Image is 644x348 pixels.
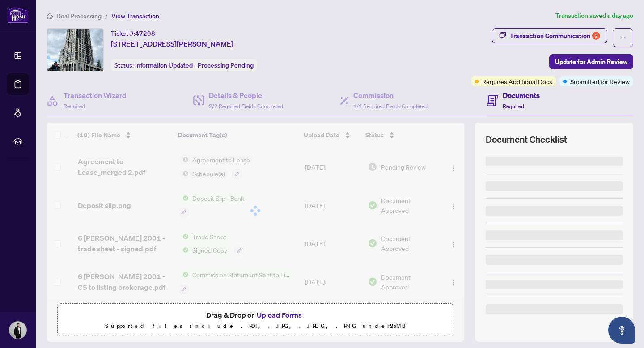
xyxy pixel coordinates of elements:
[206,309,305,321] span: Drag & Drop or
[592,32,600,40] div: 2
[47,29,103,71] img: IMG-W12286906_1.jpg
[64,90,127,101] h4: Transaction Wizard
[135,61,254,69] span: Information Updated - Processing Pending
[549,54,633,69] button: Update for Admin Review
[486,133,567,146] span: Document Checklist
[555,55,627,69] span: Update for Admin Review
[482,76,552,86] span: Requires Additional Docs
[570,76,630,86] span: Submitted for Review
[503,90,540,101] h4: Documents
[135,30,155,38] span: 47298
[63,321,448,331] p: Supported files include .PDF, .JPG, .JPEG, .PNG under 25 MB
[105,11,108,21] li: /
[209,103,283,110] span: 2/2 Required Fields Completed
[510,29,600,43] div: Transaction Communication
[111,28,155,38] div: Ticket #:
[58,304,453,337] span: Drag & Drop orUpload FormsSupported files include .PDF, .JPG, .JPEG, .PNG under25MB
[503,103,524,110] span: Required
[7,7,29,23] img: logo
[353,103,428,110] span: 1/1 Required Fields Completed
[620,34,626,41] span: ellipsis
[56,12,102,20] span: Deal Processing
[209,90,283,101] h4: Details & People
[111,59,257,71] div: Status:
[555,11,633,21] article: Transaction saved a day ago
[353,90,428,101] h4: Commission
[608,317,635,344] button: Open asap
[254,309,305,321] button: Upload Forms
[9,322,26,339] img: Profile Icon
[111,38,233,49] span: [STREET_ADDRESS][PERSON_NAME]
[492,28,607,43] button: Transaction Communication2
[111,12,159,20] span: View Transaction
[47,13,53,19] span: home
[64,103,85,110] span: Required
